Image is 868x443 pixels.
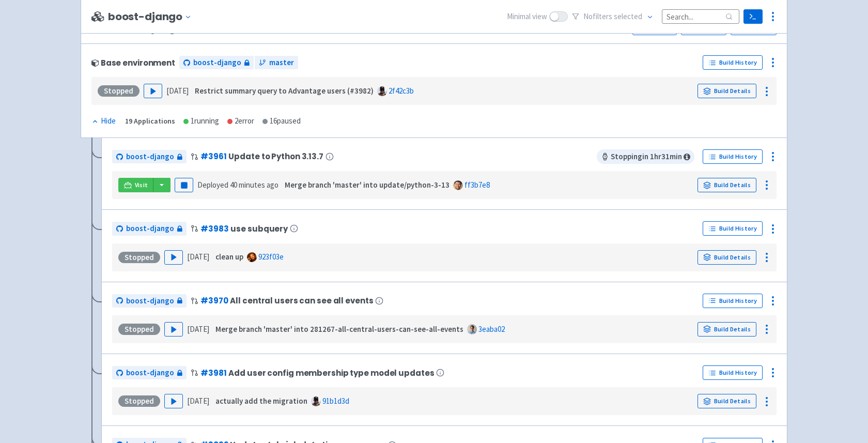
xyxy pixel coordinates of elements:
[230,224,288,233] span: use subquery
[187,252,209,262] time: [DATE]
[166,86,189,96] time: [DATE]
[698,250,756,265] a: Build Details
[662,9,739,23] input: Search...
[91,22,182,34] span: boost-django
[200,151,226,162] a: #3961
[228,369,434,377] span: Add user config membership type model updates
[703,55,763,70] a: Build History
[187,396,209,406] time: [DATE]
[743,9,763,24] a: Terminal
[285,180,450,190] strong: Merge branch 'master' into update/python-3-13
[597,149,694,164] span: Stopping in 1 hr 31 min
[126,151,174,163] span: boost-django
[215,396,307,406] strong: actually add the migration
[91,58,175,67] div: Base environment
[144,84,162,98] button: Play
[698,178,756,192] a: Build Details
[183,115,219,127] div: 1 running
[112,150,187,164] a: boost-django
[228,152,323,161] span: Update to Python 3.13.7
[126,367,174,379] span: boost-django
[118,178,153,192] a: Visit
[200,223,228,234] a: #3983
[91,115,116,127] div: Hide
[195,86,374,96] strong: Restrict summary query to Advantage users (#3982)
[698,322,756,337] a: Build Details
[125,115,175,127] div: 19 Applications
[164,394,183,408] button: Play
[118,252,160,263] div: Stopped
[187,324,209,334] time: [DATE]
[230,180,278,190] time: 40 minutes ago
[478,324,505,334] a: 3eaba02
[230,296,373,305] span: All central users can see all events
[322,396,349,406] a: 91b1d3d
[197,180,278,190] span: Deployed
[698,84,756,98] a: Build Details
[118,395,160,407] div: Stopped
[112,294,187,308] a: boost-django
[112,222,187,236] a: boost-django
[126,223,174,235] span: boost-django
[389,86,414,96] a: 2f42c3b
[698,394,756,408] a: Build Details
[227,115,254,127] div: 2 error
[108,11,196,23] button: boost-django
[91,115,117,127] button: Hide
[200,368,226,378] a: #3981
[175,178,193,192] button: Pause
[179,56,254,70] a: boost-django
[262,115,301,127] div: 16 paused
[255,56,298,70] a: master
[215,252,243,262] strong: clean up
[215,324,463,334] strong: Merge branch 'master' into 281267-all-central-users-can-see-all-events
[164,250,183,265] button: Play
[200,295,228,306] a: #3970
[583,11,642,23] span: No filter s
[164,322,183,337] button: Play
[258,252,284,262] a: 923f03e
[269,57,294,69] span: master
[118,324,160,335] div: Stopped
[464,180,490,190] a: ff3b7e8
[112,366,187,380] a: boost-django
[703,149,763,164] a: Build History
[98,85,139,97] div: Stopped
[126,295,174,307] span: boost-django
[135,181,148,189] span: Visit
[507,11,547,23] span: Minimal view
[614,11,642,21] span: selected
[703,221,763,236] a: Build History
[703,365,763,380] a: Build History
[193,57,241,69] span: boost-django
[703,294,763,308] a: Build History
